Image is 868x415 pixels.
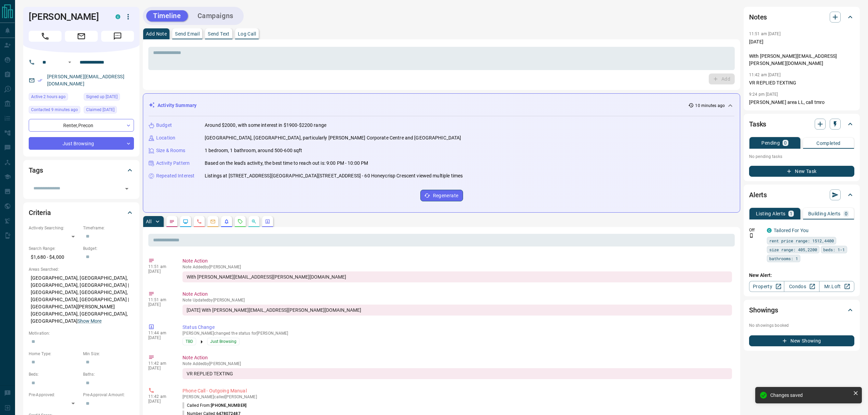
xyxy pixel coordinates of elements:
[196,219,202,224] svg: Calls
[749,9,854,25] div: Notes
[29,272,134,327] p: [GEOGRAPHIC_DATA], [GEOGRAPHIC_DATA], [GEOGRAPHIC_DATA], [GEOGRAPHIC_DATA] | [GEOGRAPHIC_DATA], [...
[420,190,463,201] button: Regenerate
[38,78,42,83] svg: Email Verified
[101,31,134,42] span: Message
[182,368,732,379] div: VR REPLIED TEXTING
[146,10,188,22] button: Timeline
[749,166,854,177] button: New Task
[183,219,188,224] svg: Lead Browsing Activity
[182,257,732,265] p: Note Action
[29,119,134,132] div: Renter , Precon
[224,219,229,224] svg: Listing Alerts
[819,281,854,292] a: Mr.Loft
[749,12,767,23] h2: Notes
[769,255,798,262] span: bathrooms: 1
[816,141,841,146] p: Completed
[205,122,326,129] p: Around $2000, with some interest in $1900-$2200 range
[749,31,781,36] p: 11:51 am [DATE]
[148,297,172,302] p: 11:51 am
[148,302,172,307] p: [DATE]
[182,354,732,361] p: Note Action
[78,318,101,325] button: Show More
[83,392,134,398] p: Pre-Approval Amount:
[86,106,114,113] span: Claimed [DATE]
[749,189,767,200] h2: Alerts
[845,211,847,216] p: 0
[823,246,845,253] span: beds: 1-1
[29,351,80,357] p: Home Type:
[29,225,80,231] p: Actively Searching:
[749,187,854,203] div: Alerts
[749,233,754,238] svg: Push Notification Only
[29,266,134,272] p: Areas Searched:
[182,387,732,394] p: Phone Call - Outgoing Manual
[769,246,817,253] span: size range: 405,2200
[211,403,246,408] span: [PHONE_NUMBER]
[31,106,78,113] span: Contacted 9 minutes ago
[205,147,302,154] p: 1 bedroom, 1 bathroom, around 500-600 sqft
[158,102,196,109] p: Activity Summary
[148,361,172,366] p: 11:42 am
[208,31,230,36] p: Send Text
[749,335,854,346] button: New Showing
[808,211,841,216] p: Building Alerts
[84,93,134,103] div: Mon Jul 08 2024
[156,172,194,179] p: Repeated Interest
[65,31,98,42] span: Email
[83,351,134,357] p: Min Size:
[756,211,786,216] p: Listing Alerts
[790,211,792,216] p: 1
[148,331,172,335] p: 11:44 am
[29,245,80,252] p: Search Range:
[251,219,257,224] svg: Opportunities
[146,31,167,36] p: Add Note
[695,103,725,109] p: 10 minutes ago
[29,165,43,176] h2: Tags
[148,366,172,371] p: [DATE]
[156,134,175,142] p: Location
[83,245,134,252] p: Budget:
[29,162,134,178] div: Tags
[749,305,778,316] h2: Showings
[182,298,732,303] p: Note Updated by [PERSON_NAME]
[148,394,172,399] p: 11:42 am
[148,335,172,340] p: [DATE]
[29,392,80,398] p: Pre-Approved:
[148,399,172,404] p: [DATE]
[205,134,461,142] p: [GEOGRAPHIC_DATA], [GEOGRAPHIC_DATA], particularly [PERSON_NAME] Corporate Centre and [GEOGRAPHIC...
[122,184,132,193] button: Open
[182,394,732,399] p: [PERSON_NAME] called [PERSON_NAME]
[146,219,151,224] p: All
[148,264,172,269] p: 11:51 am
[29,106,80,116] div: Tue Sep 16 2025
[238,219,243,224] svg: Requests
[186,338,193,345] span: TBD
[749,119,766,130] h2: Tasks
[749,79,854,86] p: VR REPLIED TEXTING
[182,291,732,298] p: Note Action
[210,338,236,345] span: Just Browsing
[182,305,732,316] div: [DATE] With [PERSON_NAME][EMAIL_ADDRESS][PERSON_NAME][DOMAIN_NAME]
[238,31,256,36] p: Log Call
[182,361,732,366] p: Note Added by [PERSON_NAME]
[770,392,850,398] div: Changes saved
[749,302,854,318] div: Showings
[749,116,854,132] div: Tasks
[749,92,778,97] p: 9:24 pm [DATE]
[749,38,854,67] p: [DATE] With [PERSON_NAME][EMAIL_ADDRESS][PERSON_NAME][DOMAIN_NAME]
[29,204,134,221] div: Criteria
[749,99,854,106] p: [PERSON_NAME] area LL, call tmro
[156,122,172,129] p: Budget
[148,269,172,274] p: [DATE]
[205,172,463,179] p: Listings at [STREET_ADDRESS][GEOGRAPHIC_DATA][STREET_ADDRESS] - 60 Honeycrisp Crescent viewed mul...
[116,14,120,19] div: condos.ca
[156,160,190,167] p: Activity Pattern
[767,228,772,233] div: condos.ca
[29,330,134,336] p: Motivation:
[749,322,854,329] p: No showings booked
[182,265,732,269] p: Note Added by [PERSON_NAME]
[29,252,80,263] p: $1,680 - $4,000
[86,93,118,100] span: Signed up [DATE]
[191,10,240,22] button: Campaigns
[761,140,780,145] p: Pending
